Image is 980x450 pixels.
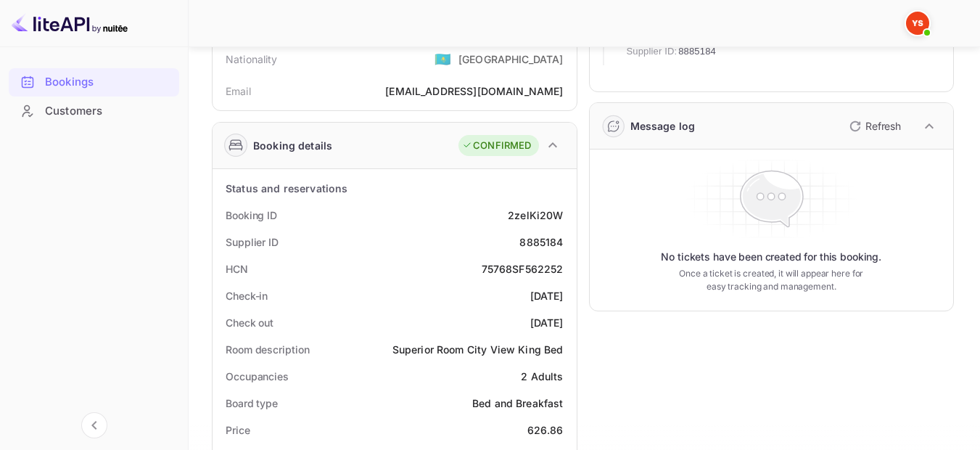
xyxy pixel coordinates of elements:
[9,97,179,126] div: Customers
[12,12,128,35] img: LiteAPI logo
[45,74,172,91] div: Bookings
[530,315,564,330] div: [DATE]
[906,12,929,35] img: Yandex Support
[519,234,563,250] div: 8885184
[472,396,564,411] div: Bed and Breakfast
[675,267,868,293] p: Once a ticket is created, it will appear here for easy tracking and management.
[226,422,250,438] div: Price
[226,52,278,67] div: Nationality
[482,261,564,277] div: 75768SF562252
[226,342,309,357] div: Room description
[527,422,564,438] div: 626.86
[678,44,716,59] span: 8885184
[521,369,563,384] div: 2 Adults
[627,44,678,59] span: Supplier ID:
[81,412,107,438] button: Collapse navigation
[226,396,278,411] div: Board type
[226,288,268,303] div: Check-in
[226,315,273,330] div: Check out
[630,118,696,134] div: Message log
[226,369,289,384] div: Occupancies
[385,83,563,99] div: [EMAIL_ADDRESS][DOMAIN_NAME]
[661,250,881,264] p: No tickets have been created for this booking.
[530,288,564,303] div: [DATE]
[462,139,531,153] div: CONFIRMED
[865,118,901,134] p: Refresh
[226,83,251,99] div: Email
[9,68,179,95] a: Bookings
[392,342,564,357] div: Superior Room City View King Bed
[45,103,172,120] div: Customers
[458,52,564,67] div: [GEOGRAPHIC_DATA]
[841,115,907,138] button: Refresh
[9,68,179,97] div: Bookings
[226,208,277,223] div: Booking ID
[9,97,179,124] a: Customers
[226,261,248,277] div: HCN
[226,234,279,250] div: Supplier ID
[253,138,332,153] div: Booking details
[226,181,347,196] div: Status and reservations
[435,46,451,72] span: United States
[508,208,563,223] div: 2zelKi20W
